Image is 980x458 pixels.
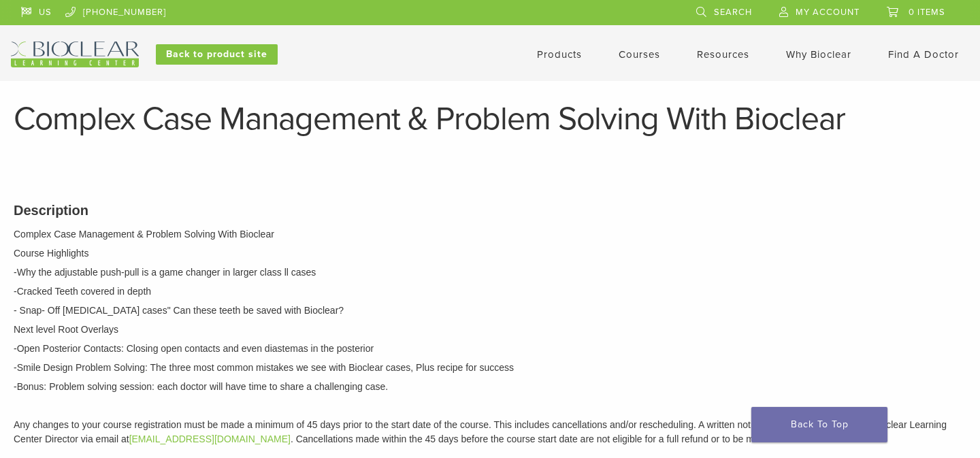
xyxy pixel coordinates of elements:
[537,48,582,61] a: Products
[129,434,291,444] a: [EMAIL_ADDRESS][DOMAIN_NAME]
[714,7,752,18] span: Search
[619,48,660,61] a: Courses
[14,284,966,299] p: -Cracked Teeth covered in depth
[14,103,966,135] h1: Complex Case Management & Problem Solving With Bioclear
[14,380,966,394] p: -Bonus: Problem solving session: each doctor will have time to share a challenging case.
[14,200,966,220] h3: Description
[156,44,278,65] a: Back to product site
[697,48,749,61] a: Resources
[14,304,966,318] p: - Snap- Off [MEDICAL_DATA] cases" Can these teeth be saved with Bioclear?
[796,7,860,18] span: My Account
[14,342,966,356] p: -Open Posterior Contacts: Closing open contacts and even diastemas in the posterior
[14,361,966,375] p: -Smile Design Problem Solving: The three most common mistakes we see with Bioclear cases, Plus re...
[909,7,945,18] span: 0 items
[14,227,966,242] p: Complex Case Management & Problem Solving With Bioclear
[786,48,851,61] a: Why Bioclear
[14,419,947,444] span: Any changes to your course registration must be made a minimum of 45 days prior to the start date...
[751,407,887,442] a: Back To Top
[888,48,959,61] a: Find A Doctor
[14,246,966,261] p: Course Highlights
[14,265,966,280] p: -Why the adjustable push-pull is a game changer in larger class ll cases
[14,323,966,337] p: Next level Root Overlays
[11,42,139,67] img: Bioclear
